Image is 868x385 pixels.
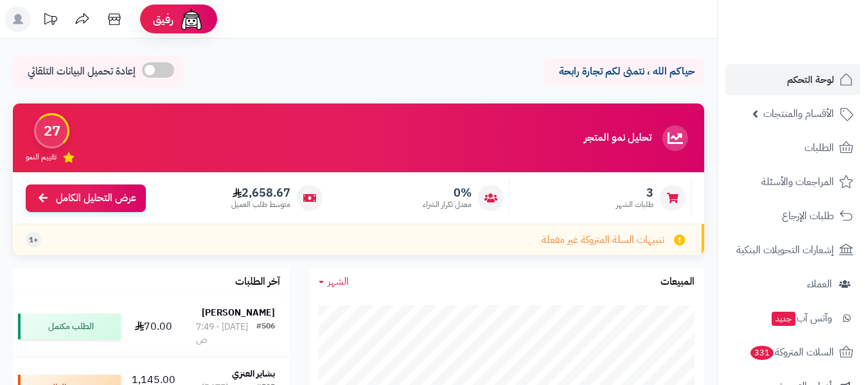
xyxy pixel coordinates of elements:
[235,276,280,288] h3: آخر الطلبات
[616,199,653,210] span: طلبات الشهر
[553,64,695,79] p: حياكم الله ، نتمنى لكم تجارة رابحة
[725,132,860,163] a: الطلبات
[750,346,774,360] span: 331
[202,306,275,319] strong: [PERSON_NAME]
[660,276,695,288] h3: المبيعات
[725,235,860,265] a: إشعارات التحويلات البنكية
[725,166,860,197] a: المراجعات والأسئلة
[772,312,795,326] span: جديد
[56,191,136,206] span: عرض التحليل الكامل
[736,241,834,259] span: إشعارات التحويلات البنكية
[781,32,856,59] img: logo-2.png
[725,269,860,300] a: العملاء
[725,337,860,368] a: السلات المتروكة331
[787,71,834,89] span: لوحة التحكم
[804,139,834,157] span: الطلبات
[34,6,66,35] a: تحديثات المنصة
[231,186,290,200] span: 2,658.67
[232,367,275,381] strong: بشاير العنزي
[782,207,834,225] span: طلبات الإرجاع
[423,199,472,210] span: معدل تكرار الشراء
[26,152,57,163] span: تقييم النمو
[18,314,121,339] div: الطلب مكتمل
[153,12,173,27] span: رفيق
[542,233,664,247] span: تنبيهات السلة المتروكة غير مفعلة
[725,303,860,334] a: وآتس آبجديد
[584,132,651,144] h3: تحليل نمو المتجر
[126,296,181,357] td: 70.00
[256,321,275,346] div: #506
[761,173,834,191] span: المراجعات والأسئلة
[725,201,860,231] a: طلبات الإرجاع
[616,186,653,200] span: 3
[28,64,136,79] span: إعادة تحميل البيانات التلقائي
[231,199,290,210] span: متوسط طلب العميل
[749,343,834,361] span: السلات المتروكة
[196,321,256,346] div: [DATE] - 7:49 ص
[26,184,146,212] a: عرض التحليل الكامل
[770,309,832,327] span: وآتس آب
[319,274,349,289] a: الشهر
[179,6,204,32] img: ai-face.png
[423,186,472,200] span: 0%
[29,235,38,246] span: +1
[763,105,834,123] span: الأقسام والمنتجات
[328,274,349,289] span: الشهر
[807,275,832,293] span: العملاء
[725,64,860,95] a: لوحة التحكم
